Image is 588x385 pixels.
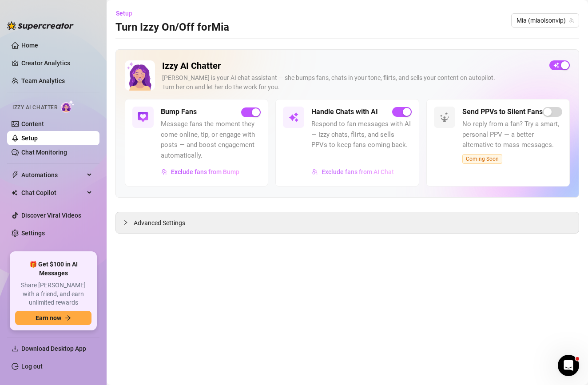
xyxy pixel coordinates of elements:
[21,363,43,370] a: Log out
[21,77,65,84] a: Team Analytics
[21,135,38,142] a: Setup
[21,345,86,352] span: Download Desktop App
[462,119,562,151] span: No reply from a fan? Try a smart, personal PPV — a better alternative to mass messages.
[311,107,378,117] h5: Handle Chats with AI
[15,281,91,307] span: Share [PERSON_NAME] with a friend, and earn unlimited rewards
[21,212,81,219] a: Discover Viral Videos
[12,190,17,196] img: Chat Copilot
[288,112,299,123] img: svg%3e
[311,165,394,179] button: Exclude fans from AI Chat
[12,171,19,179] span: thunderbolt
[462,107,543,117] h5: Send PPVs to Silent Fans
[462,154,502,164] span: Coming Soon
[138,112,148,123] img: svg%3e
[61,100,75,113] img: AI Chatter
[171,168,239,175] span: Exclude fans from Bump
[15,260,91,278] span: 🎁 Get $100 in AI Messages
[311,119,411,151] span: Respond to fan messages with AI — Izzy chats, flirts, and sells PPVs to keep fans coming back.
[36,314,61,321] span: Earn now
[116,10,132,17] span: Setup
[12,345,19,352] span: download
[65,315,71,321] span: arrow-right
[161,165,240,179] button: Exclude fans from Bump
[161,169,167,175] img: svg%3e
[134,218,185,228] span: Advanced Settings
[21,120,44,127] a: Content
[125,60,155,91] img: Izzy AI Chatter
[161,119,261,161] span: Message fans the moment they come online, tip, or engage with posts — and boost engagement automa...
[161,107,197,117] h5: Bump Fans
[115,20,229,35] h3: Turn Izzy On/Off for Mia
[115,6,139,20] button: Setup
[162,60,542,71] h2: Izzy AI Chatter
[123,218,134,227] div: collapsed
[322,168,394,175] span: Exclude fans from AI Chat
[21,230,45,237] a: Settings
[7,21,74,30] img: logo-BBDzfeDw.svg
[569,18,574,23] span: team
[21,42,38,49] a: Home
[558,355,579,376] iframe: Intercom live chat
[21,149,67,156] a: Chat Monitoring
[21,56,92,70] a: Creator Analytics
[516,14,574,27] span: Mia (miaolsonvip)
[15,311,91,325] button: Earn nowarrow-right
[21,186,84,200] span: Chat Copilot
[123,220,128,225] span: collapsed
[439,112,450,123] img: svg%3e
[162,73,542,92] div: [PERSON_NAME] is your AI chat assistant — she bumps fans, chats in your tone, flirts, and sells y...
[12,103,57,112] span: Izzy AI Chatter
[312,169,318,175] img: svg%3e
[21,168,84,182] span: Automations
